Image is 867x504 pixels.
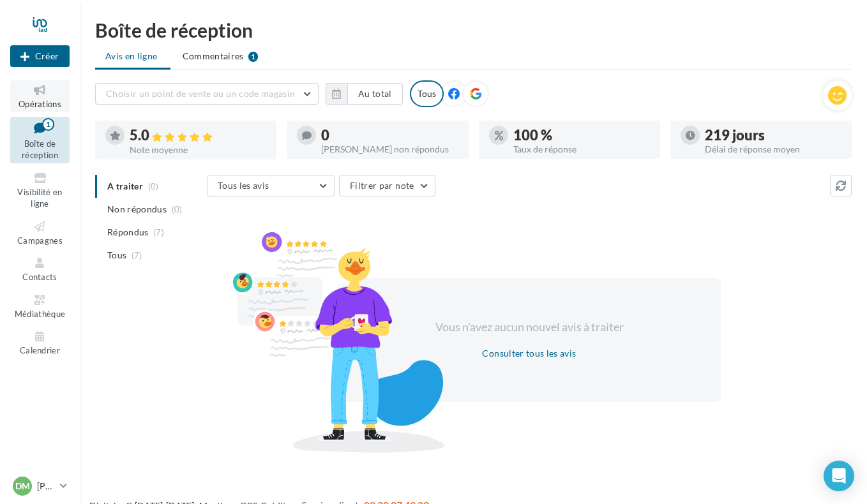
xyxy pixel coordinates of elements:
[10,327,70,358] a: Calendrier
[17,187,62,209] span: Visibilité en ligne
[15,480,30,493] span: DM
[130,128,266,143] div: 5.0
[10,290,70,322] a: Médiathèque
[10,45,70,67] div: Nouvelle campagne
[10,168,70,212] a: Visibilité en ligne
[172,204,183,214] span: (0)
[107,249,126,262] span: Tous
[477,346,581,361] button: Consulter tous les avis
[705,145,841,154] div: Délai de réponse moyen
[17,235,63,246] span: Campagnes
[106,88,295,99] span: Choisir un point de vente ou un code magasin
[326,83,403,105] button: Au total
[15,309,66,319] span: Médiathèque
[321,128,458,142] div: 0
[410,80,444,107] div: Tous
[20,345,60,355] span: Calendrier
[19,99,61,109] span: Opérations
[183,50,244,63] span: Commentaires
[95,20,852,40] div: Boîte de réception
[705,128,841,142] div: 219 jours
[824,461,854,491] div: Open Intercom Messenger
[107,203,167,216] span: Non répondus
[130,145,266,154] div: Note moyenne
[339,175,435,196] button: Filtrer par note
[10,217,70,248] a: Campagnes
[107,226,149,239] span: Répondus
[22,138,58,161] span: Boîte de réception
[10,474,70,498] a: DM [PERSON_NAME]
[95,83,319,105] button: Choisir un point de vente ou un code magasin
[153,227,164,237] span: (7)
[513,128,650,142] div: 100 %
[22,272,57,282] span: Contacts
[42,118,54,131] div: 1
[207,175,335,196] button: Tous les avis
[10,45,70,67] button: Créer
[248,52,258,62] div: 1
[218,180,269,191] span: Tous les avis
[10,80,70,112] a: Opérations
[132,250,142,260] span: (7)
[513,145,650,154] div: Taux de réponse
[347,83,403,105] button: Au total
[10,253,70,285] a: Contacts
[10,117,70,163] a: Boîte de réception1
[321,145,458,154] div: [PERSON_NAME] non répondus
[419,319,639,336] div: Vous n'avez aucun nouvel avis à traiter
[37,480,55,493] p: [PERSON_NAME]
